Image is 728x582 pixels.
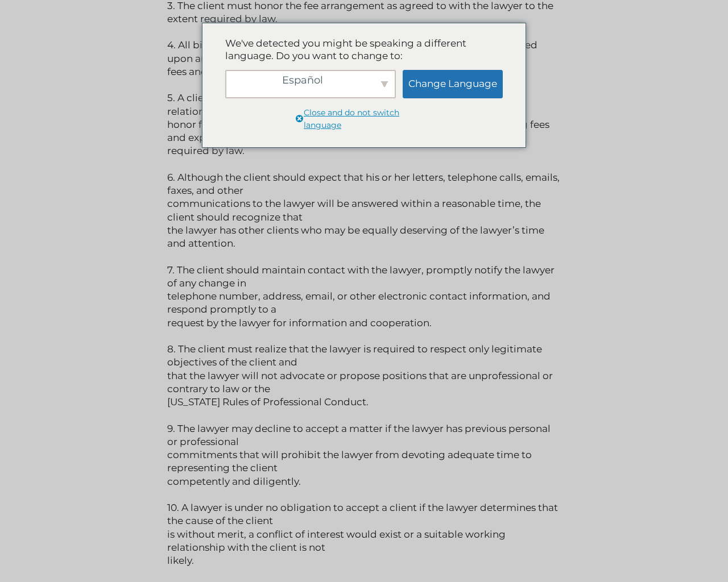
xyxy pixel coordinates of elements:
[295,113,304,127] span: Close and do not switch language
[403,70,503,98] a: Change Language
[295,107,433,133] a: Close and do not switch language
[225,70,396,98] div: Español
[304,107,433,131] span: Close and do not switch language
[225,38,503,62] div: We've detected you might be speaking a different language. Do you want to change to:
